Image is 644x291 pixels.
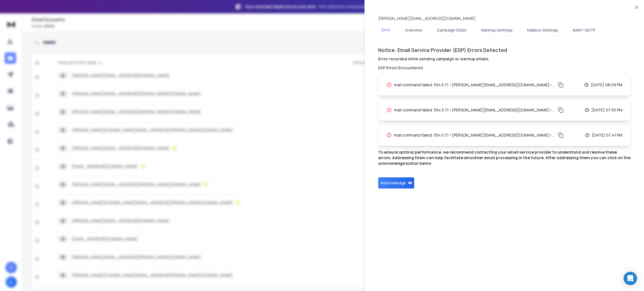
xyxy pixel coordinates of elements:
[624,272,637,285] div: Open Intercom Messenger
[591,107,622,113] p: [DATE] 07:55 PM
[402,24,426,36] button: Overview
[592,132,622,138] p: [DATE] 07:41 PM
[569,24,599,36] button: IMAP/ SMTP
[394,132,555,138] span: mail command failed: 554 5.7.1 <[PERSON_NAME][EMAIL_ADDRESS][DOMAIN_NAME]>: sender address reject...
[378,56,631,62] h4: Error recorded while sending campaign or warmup emails
[378,16,476,21] p: [PERSON_NAME][EMAIL_ADDRESS][DOMAIN_NAME]
[378,65,631,71] h3: ESP Errors Encountered:
[434,24,470,36] button: Campaign Stats
[378,24,394,37] button: Error
[378,46,631,62] h1: Notice: Email Service Provider (ESP) Errors Detected
[378,149,631,166] p: To ensure optimal performance, we recommend contacting your email service provider to understand ...
[524,24,562,36] button: Mailbox Settings
[591,82,622,88] p: [DATE] 08:09 PM
[378,177,414,189] button: Acknowledge
[394,82,555,88] span: mail command failed: 554 5.7.1 <[PERSON_NAME][EMAIL_ADDRESS][DOMAIN_NAME]>: sender address reject...
[478,24,516,36] button: Warmup Settings
[394,107,555,113] span: mail command failed: 554 5.7.1 <[PERSON_NAME][EMAIL_ADDRESS][DOMAIN_NAME]>: sender address reject...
